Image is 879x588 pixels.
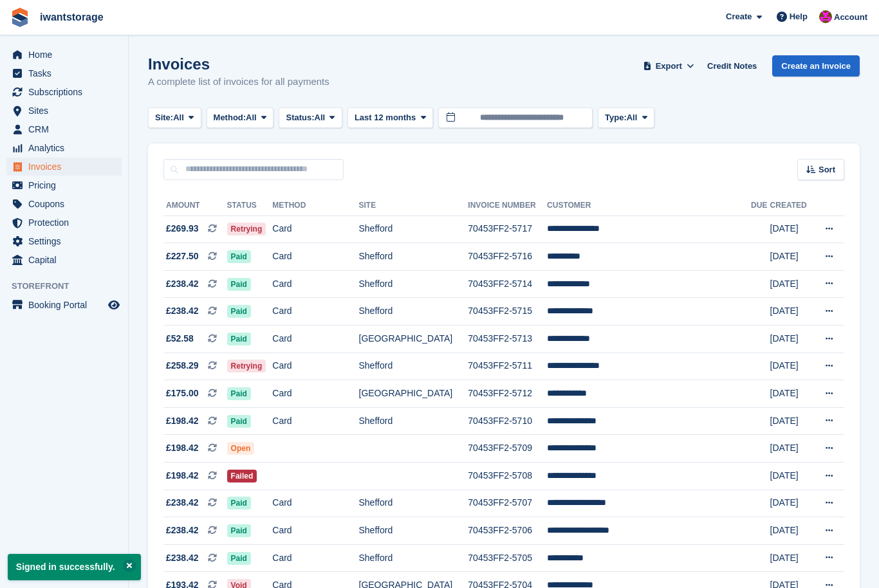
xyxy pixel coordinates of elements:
span: Paid [227,250,251,263]
td: Shefford [359,270,468,298]
span: Sites [28,102,106,120]
span: £52.58 [166,332,194,345]
td: 70453FF2-5706 [468,517,547,545]
a: menu [6,64,122,82]
th: Customer [547,196,751,216]
span: £198.42 [166,414,199,428]
td: Card [272,380,358,408]
span: Paid [227,387,251,400]
a: menu [6,195,122,213]
td: [DATE] [770,298,813,326]
a: Create an Invoice [772,55,860,77]
span: All [627,111,638,124]
a: menu [6,139,122,157]
span: Type: [605,111,627,124]
span: £269.93 [166,222,199,235]
a: iwantstorage [35,6,109,28]
td: Card [272,216,358,243]
td: 70453FF2-5711 [468,353,547,380]
a: menu [6,296,122,314]
span: Paid [227,305,251,318]
span: Paid [227,524,251,537]
td: [DATE] [770,407,813,435]
span: Retrying [227,360,266,372]
a: menu [6,232,122,250]
button: Site: All [148,107,201,129]
span: Protection [28,214,106,232]
td: Card [272,353,358,380]
td: [DATE] [770,490,813,517]
span: £238.42 [166,496,199,510]
span: £238.42 [166,524,199,537]
td: Card [272,243,358,271]
td: Card [272,407,358,435]
img: stora-icon-8386f47178a22dfd0bd8f6a31ec36ba5ce8667c1dd55bd0f319d3a0aa187defe.svg [10,8,30,27]
td: Shefford [359,490,468,517]
span: Method: [214,111,246,124]
a: Credit Notes [702,55,762,77]
td: 70453FF2-5717 [468,216,547,243]
td: [DATE] [770,435,813,463]
td: Card [272,490,358,517]
th: Status [227,196,273,216]
span: Booking Portal [28,296,106,314]
a: menu [6,102,122,120]
td: 70453FF2-5708 [468,463,547,490]
td: 70453FF2-5714 [468,270,547,298]
span: Failed [227,470,257,482]
td: Card [272,326,358,353]
span: £238.42 [166,304,199,318]
td: 70453FF2-5713 [468,326,547,353]
a: menu [6,83,122,101]
td: Shefford [359,216,468,243]
span: £198.42 [166,441,199,455]
td: Shefford [359,407,468,435]
span: Invoices [28,158,106,176]
td: [DATE] [770,517,813,545]
td: 70453FF2-5705 [468,544,547,572]
span: Paid [227,497,251,510]
span: Status: [286,111,314,124]
td: Card [272,544,358,572]
button: Export [640,55,697,77]
td: 70453FF2-5716 [468,243,547,271]
td: Card [272,517,358,545]
span: Open [227,442,255,455]
span: £238.42 [166,551,199,565]
span: Subscriptions [28,83,106,101]
span: £175.00 [166,387,199,400]
span: Site: [155,111,173,124]
td: Shefford [359,298,468,326]
a: menu [6,214,122,232]
td: Shefford [359,353,468,380]
span: Export [656,60,682,73]
span: Settings [28,232,106,250]
span: Pricing [28,176,106,194]
td: [DATE] [770,270,813,298]
td: Shefford [359,544,468,572]
a: menu [6,176,122,194]
span: All [173,111,184,124]
th: Amount [163,196,227,216]
td: [DATE] [770,463,813,490]
th: Method [272,196,358,216]
td: 70453FF2-5715 [468,298,547,326]
a: menu [6,46,122,64]
p: A complete list of invoices for all payments [148,75,329,89]
th: Due [751,196,770,216]
td: [DATE] [770,216,813,243]
a: menu [6,251,122,269]
span: £198.42 [166,469,199,482]
td: 70453FF2-5710 [468,407,547,435]
span: Paid [227,552,251,565]
td: [DATE] [770,326,813,353]
td: [GEOGRAPHIC_DATA] [359,326,468,353]
span: Analytics [28,139,106,157]
td: 70453FF2-5712 [468,380,547,408]
span: CRM [28,120,106,138]
span: Retrying [227,223,266,235]
span: Coupons [28,195,106,213]
img: Jonathan [819,10,832,23]
span: £258.29 [166,359,199,372]
td: [DATE] [770,353,813,380]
